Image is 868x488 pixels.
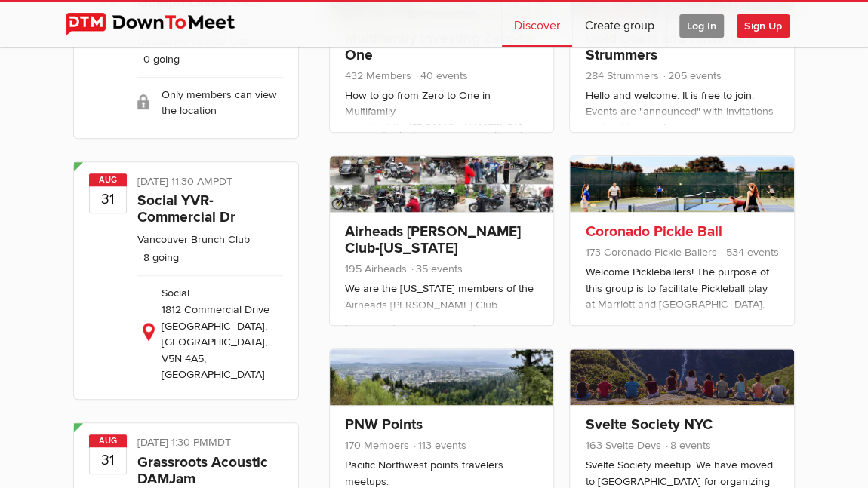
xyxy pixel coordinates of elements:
[585,246,716,259] span: 173 Coronado Pickle Ballers
[208,436,231,449] span: America/Denver
[345,29,536,64] a: Multifamily Investing Zero-to-One
[585,69,658,82] span: 284 Strummers
[661,69,721,82] span: 205 events
[679,14,724,38] span: Log In
[585,29,757,64] a: Gold Coast and Hinterland Strummers
[412,439,466,452] span: 113 events
[737,2,802,47] a: Sign Up
[90,447,126,474] b: 31
[345,223,521,257] a: Airheads [PERSON_NAME] Club-[US_STATE]
[137,453,268,488] a: Grassroots Acoustic DAMJam
[719,246,778,259] span: 534 events
[137,434,283,454] div: [DATE] 1:30 PM
[162,287,269,381] span: Social 1812 Commercial Drive [GEOGRAPHIC_DATA], [GEOGRAPHIC_DATA], V5N 4A5, [GEOGRAPHIC_DATA]
[663,439,710,452] span: 8 events
[90,186,126,213] b: 31
[737,14,790,38] span: Sign Up
[585,439,660,452] span: 163 Svelte Devs
[89,434,127,447] span: Aug
[502,2,572,47] a: Discover
[137,233,250,246] a: Vancouver Brunch Club
[585,87,779,462] div: Hello and welcome. It is free to join. Events are "announced" with invitations sent out to member...
[414,69,468,82] span: 40 events
[410,262,463,275] span: 35 events
[585,416,712,434] a: Svelte Society NYC
[345,69,411,82] span: 432 Members
[66,13,258,35] img: DownToMeet
[667,2,736,47] a: Log In
[137,77,283,127] div: Only members can view the location
[137,173,283,193] div: [DATE] 11:30 AM
[573,2,666,47] a: Create group
[89,173,127,186] span: Aug
[137,192,235,226] a: Social YVR-Commercial Dr
[345,439,409,452] span: 170 Members
[137,53,180,66] li: 0 going
[213,175,232,188] span: America/Vancouver
[585,223,722,241] a: Coronado Pickle Ball
[137,251,179,264] li: 8 going
[345,416,423,434] a: PNW Points
[345,262,407,275] span: 195 Airheads
[137,35,248,48] a: Golden Horseshoe Golf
